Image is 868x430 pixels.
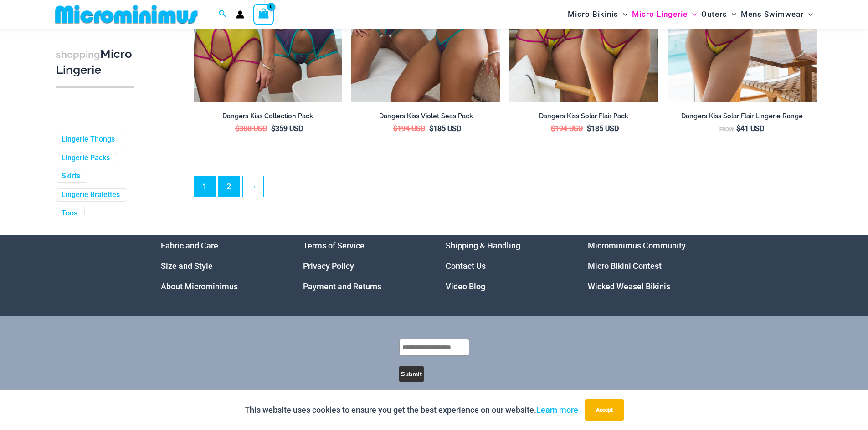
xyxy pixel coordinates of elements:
[161,235,281,297] nav: Menu
[699,3,739,26] a: OutersMenu ToggleMenu Toggle
[161,241,218,250] a: Fabric and Care
[736,124,740,133] span: $
[161,235,281,297] aside: Footer Widget 1
[243,176,263,197] a: →
[804,3,813,26] span: Menu Toggle
[736,124,764,133] bdi: 41 USD
[588,235,708,297] nav: Menu
[564,1,817,27] nav: Site Navigation
[62,190,120,200] a: Lingerie Bralettes
[194,112,343,124] a: Dangers Kiss Collection Pack
[588,235,708,297] aside: Footer Widget 4
[585,399,624,421] button: Accept
[236,10,244,19] a: Account icon link
[303,235,423,297] nav: Menu
[446,241,520,250] a: Shipping & Handling
[509,112,658,124] a: Dangers Kiss Solar Flair Pack
[56,49,100,60] span: shopping
[393,124,425,133] bdi: 194 USD
[219,176,239,197] a: Page 2
[429,124,461,133] bdi: 185 USD
[56,46,134,78] h3: Micro Lingerie
[245,403,578,417] p: This website uses cookies to ensure you get the best experience on our website.
[303,282,381,291] a: Payment and Returns
[195,176,215,197] span: Page 1
[588,241,686,250] a: Microminimus Community
[509,112,658,121] h2: Dangers Kiss Solar Flair Pack
[668,112,817,121] h2: Dangers Kiss Solar Flair Lingerie Range
[588,261,662,271] a: Micro Bikini Contest
[161,261,213,271] a: Size and Style
[565,3,630,26] a: Micro BikinisMenu ToggleMenu Toggle
[632,3,688,26] span: Micro Lingerie
[303,261,354,271] a: Privacy Policy
[253,4,274,25] a: View Shopping Cart, empty
[194,176,817,202] nav: Product Pagination
[630,3,699,26] a: Micro LingerieMenu ToggleMenu Toggle
[551,124,555,133] span: $
[429,124,433,133] span: $
[719,126,734,132] span: From:
[568,3,618,26] span: Micro Bikinis
[688,3,697,26] span: Menu Toggle
[446,282,485,291] a: Video Blog
[62,135,115,144] a: Lingerie Thongs
[235,124,267,133] bdi: 388 USD
[351,112,500,121] h2: Dangers Kiss Violet Seas Pack
[588,282,670,291] a: Wicked Weasel Bikinis
[194,112,343,121] h2: Dangers Kiss Collection Pack
[587,124,619,133] bdi: 185 USD
[303,241,365,250] a: Terms of Service
[668,112,817,124] a: Dangers Kiss Solar Flair Lingerie Range
[587,124,591,133] span: $
[551,124,583,133] bdi: 194 USD
[446,235,565,297] aside: Footer Widget 3
[51,4,201,25] img: MM SHOP LOGO FLAT
[62,172,80,181] a: Skirts
[271,124,303,133] bdi: 359 USD
[351,112,500,124] a: Dangers Kiss Violet Seas Pack
[62,209,77,218] a: Tops
[219,9,227,20] a: Search icon link
[303,235,423,297] aside: Footer Widget 2
[446,261,486,271] a: Contact Us
[446,235,565,297] nav: Menu
[536,405,578,415] a: Learn more
[701,3,727,26] span: Outers
[739,3,815,26] a: Mens SwimwearMenu ToggleMenu Toggle
[741,3,804,26] span: Mens Swimwear
[62,153,110,163] a: Lingerie Packs
[271,124,275,133] span: $
[618,3,627,26] span: Menu Toggle
[399,366,424,382] button: Submit
[161,282,238,291] a: About Microminimus
[235,124,239,133] span: $
[727,3,736,26] span: Menu Toggle
[393,124,397,133] span: $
